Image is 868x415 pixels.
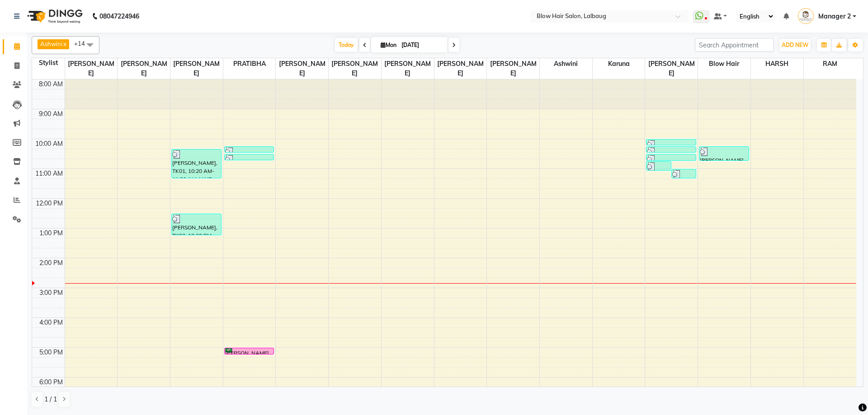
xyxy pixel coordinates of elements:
[99,4,139,29] b: 08047224946
[23,4,85,29] img: logo
[434,58,487,79] span: [PERSON_NAME]
[37,109,65,119] div: 9:00 AM
[225,147,274,152] div: [PERSON_NAME] [DATE], TK04, 10:15 AM-10:25 AM, THREADING (Women)-EYEBROWS
[34,199,65,208] div: 12:00 PM
[818,12,851,21] span: Manager 2
[223,58,276,70] span: PRATIBHA
[172,214,221,235] div: [PERSON_NAME], TK03, 12:30 PM-01:15 PM, HAIR CUT (Women)-CREATIVE STYLIST
[40,40,62,47] span: Ashwini
[38,258,65,268] div: 2:00 PM
[225,154,274,160] div: [PERSON_NAME] [DATE], TK04, 10:30 AM-10:40 AM, THREADING (Women)-UPPERLIPS
[646,140,696,145] div: [PERSON_NAME] new, TK06, 10:00 AM-10:10 AM, THREADING (Women)-EYEBROWS
[646,147,696,152] div: [PERSON_NAME] new, TK06, 10:15 AM-10:25 AM, THREADING (Women)-UPPERLIPS
[170,58,223,79] span: [PERSON_NAME]
[798,8,814,24] img: Manager 2
[225,348,274,354] div: [PERSON_NAME], TK02, 05:00 PM-05:15 PM, Inoa Root Touch Up Women
[540,58,592,70] span: Ashwini
[672,169,696,178] div: [PERSON_NAME] new, TK06, 11:00 AM-11:20 AM, FLAVOURED WAX (Women)-FULL LEGS
[38,348,65,357] div: 5:00 PM
[335,38,358,52] span: Today
[699,147,749,160] div: [PERSON_NAME] new, TK05, 10:15 AM-10:45 AM, HAIR CUT (Men)-STYLIST
[779,39,811,51] button: ADD NEW
[645,58,698,79] span: [PERSON_NAME]
[37,79,65,89] div: 8:00 AM
[65,58,118,79] span: [PERSON_NAME]
[38,228,65,238] div: 1:00 PM
[399,38,444,52] input: 2025-09-01
[62,40,66,47] a: x
[698,58,750,70] span: Blow Hair
[32,58,65,68] div: Stylist
[751,58,803,70] span: HARSH
[804,58,856,70] span: RAM
[74,40,92,47] span: +14
[38,288,65,298] div: 3:00 PM
[382,58,434,79] span: [PERSON_NAME]
[487,58,539,79] span: [PERSON_NAME]
[38,378,65,387] div: 6:00 PM
[172,149,221,178] div: [PERSON_NAME], TK01, 10:20 AM-11:20 AM, HAIR CUT (Men)-CREATIVE STYLIST,HAIR CUT (Men)-[PERSON_NA...
[44,395,57,404] span: 1 / 1
[33,139,65,149] div: 10:00 AM
[593,58,645,70] span: karuna
[33,169,65,178] div: 11:00 AM
[695,38,774,52] input: Search Appointment
[378,42,399,48] span: Mon
[118,58,170,79] span: [PERSON_NAME]
[38,318,65,327] div: 4:00 PM
[646,154,696,160] div: [PERSON_NAME] new, TK06, 10:30 AM-10:45 AM, FLAVOURED WAX (Women)-UNDER ARMS
[782,42,808,48] span: ADD NEW
[646,162,670,170] div: [PERSON_NAME] new, TK06, 10:45 AM-11:05 AM, FLAVOURED WAX (Women)-FULL ARMS
[276,58,328,79] span: [PERSON_NAME]
[329,58,381,79] span: [PERSON_NAME]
